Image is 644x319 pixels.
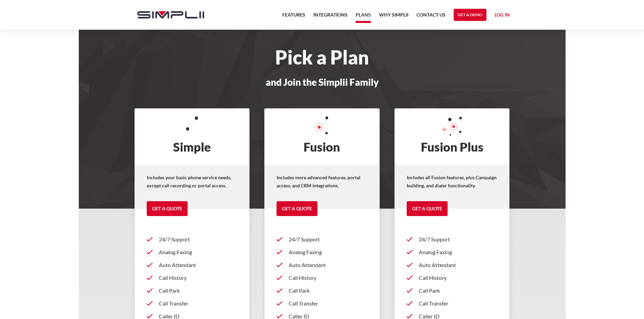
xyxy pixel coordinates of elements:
p: Call Transfer [419,299,498,308]
a: Analog Faxing [407,246,498,259]
p: Call Park [289,287,367,295]
a: Get a Demo [454,9,486,21]
p: Auto Attendant [419,261,498,269]
a: 24/7 Support [277,233,367,246]
a: Plans [356,11,371,23]
a: Integrations [313,11,348,23]
a: Call History [147,271,238,284]
a: Call Transfer [277,297,367,310]
a: Get a Quote [407,201,448,216]
a: Features [282,11,305,23]
a: Call Park [277,284,367,297]
h2: Fusion Plus [395,108,510,165]
p: Call Transfer [159,299,238,308]
a: Get a Quote [147,201,188,216]
p: Auto Attendant [159,261,238,269]
img: Simplii [137,11,204,19]
a: Log in [495,11,510,21]
p: 24/7 Support [159,235,238,243]
a: Why Simplii [379,11,408,23]
p: Analog Faxing [289,248,367,256]
p: Call History [159,274,238,282]
a: Auto Attendant [407,259,498,271]
a: Get a Quote [277,201,317,216]
p: Call Transfer [289,299,367,308]
p: 24/7 Support [289,235,367,243]
p: Call History [419,274,498,282]
a: Analog Faxing [147,246,238,259]
p: 24/7 Support [419,235,498,243]
h2: Fusion [264,108,380,165]
p: Includes your basic phone service needs, except call recording or portal access. [147,174,238,190]
a: Call History [407,271,498,284]
h2: Simple [135,108,250,165]
a: Auto Attendant [277,259,367,271]
p: Auto Attendant [289,261,367,269]
a: Call Transfer [407,297,498,310]
a: 24/7 Support [147,233,238,246]
a: Auto Attendant [147,259,238,271]
a: Call Park [147,284,238,297]
p: Call Park [159,287,238,295]
a: Call History [277,271,367,284]
a: 24/7 Support [407,233,498,246]
h1: Pick a Plan [130,50,514,65]
p: Call History [289,274,367,282]
a: Call Park [407,284,498,297]
strong: Includes more advanced features, portal access, and CRM integrations. [277,175,360,188]
h3: and Join the Simplii Family [130,77,514,87]
p: Analog Faxing [159,248,238,256]
p: Analog Faxing [419,248,498,256]
a: Call Transfer [147,297,238,310]
a: Contact US [416,11,446,23]
p: Call Park [419,287,498,295]
a: Analog Faxing [277,246,367,259]
strong: Includes all Fusion features, plus Campaign building, and dialer functionality. [407,175,497,188]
